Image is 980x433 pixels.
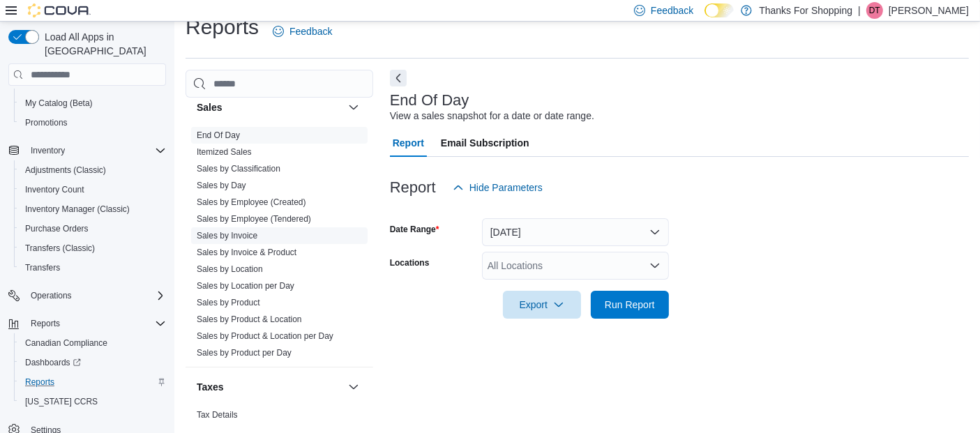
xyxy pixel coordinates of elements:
[197,213,311,225] span: Sales by Employee (Tendered)
[345,379,362,395] button: Taxes
[20,162,166,178] span: Adjustments (Classic)
[25,117,68,128] span: Promotions
[25,396,98,407] span: [US_STATE] CCRS
[197,314,302,325] span: Sales by Product & Location
[25,315,166,332] span: Reports
[14,93,172,113] button: My Catalog (Beta)
[20,335,113,351] a: Canadian Compliance
[14,113,172,132] button: Promotions
[197,264,263,274] a: Sales by Location
[14,258,172,278] button: Transfers
[3,314,172,333] button: Reports
[25,377,54,388] span: Reports
[197,100,342,114] button: Sales
[197,409,238,420] span: Tax Details
[197,298,260,307] a: Sales by Product
[869,2,880,19] span: DT
[289,24,332,38] span: Feedback
[503,291,581,319] button: Export
[197,348,292,358] a: Sales by Product per Day
[651,3,693,17] span: Feedback
[25,142,166,159] span: Inventory
[197,410,238,420] a: Tax Details
[25,243,95,254] span: Transfers (Classic)
[197,180,246,191] span: Sales by Day
[20,240,166,257] span: Transfers (Classic)
[20,393,103,410] a: [US_STATE] CCRS
[197,331,333,341] a: Sales by Product & Location per Day
[390,257,430,268] label: Locations
[889,2,969,19] p: [PERSON_NAME]
[197,380,224,394] h3: Taxes
[28,3,91,17] img: Cova
[511,291,573,319] span: Export
[3,286,172,305] button: Operations
[14,219,172,238] button: Purchase Orders
[197,297,260,308] span: Sales by Product
[197,380,342,394] button: Taxes
[447,174,548,202] button: Hide Parameters
[25,184,84,195] span: Inventory Count
[390,70,407,86] button: Next
[3,141,172,160] button: Inventory
[197,130,240,140] a: End Of Day
[197,248,296,257] a: Sales by Invoice & Product
[186,127,373,367] div: Sales
[197,197,306,208] span: Sales by Employee (Created)
[25,142,70,159] button: Inventory
[25,315,66,332] button: Reports
[20,220,166,237] span: Purchase Orders
[20,374,166,390] span: Reports
[469,181,543,195] span: Hide Parameters
[267,17,338,45] a: Feedback
[20,393,166,410] span: Washington CCRS
[759,2,852,19] p: Thanks For Shopping
[197,314,302,324] a: Sales by Product & Location
[20,114,73,131] a: Promotions
[197,164,280,174] a: Sales by Classification
[197,231,257,241] a: Sales by Invoice
[649,260,661,271] button: Open list of options
[197,181,246,190] a: Sales by Day
[197,331,333,342] span: Sales by Product & Location per Day
[390,224,439,235] label: Date Range
[197,146,252,158] span: Itemized Sales
[20,354,166,371] span: Dashboards
[31,290,72,301] span: Operations
[20,114,166,131] span: Promotions
[20,335,166,351] span: Canadian Compliance
[25,262,60,273] span: Transfers
[20,201,166,218] span: Inventory Manager (Classic)
[197,280,294,291] span: Sales by Location per Day
[591,291,669,319] button: Run Report
[393,129,424,157] span: Report
[197,214,311,224] a: Sales by Employee (Tendered)
[14,160,172,180] button: Adjustments (Classic)
[14,238,172,258] button: Transfers (Classic)
[14,180,172,199] button: Inventory Count
[197,163,280,174] span: Sales by Classification
[14,353,172,372] a: Dashboards
[25,357,81,368] span: Dashboards
[39,30,166,58] span: Load All Apps in [GEOGRAPHIC_DATA]
[20,259,66,276] a: Transfers
[25,223,89,234] span: Purchase Orders
[25,204,130,215] span: Inventory Manager (Classic)
[197,130,240,141] span: End Of Day
[25,287,166,304] span: Operations
[14,199,172,219] button: Inventory Manager (Classic)
[14,392,172,411] button: [US_STATE] CCRS
[20,201,135,218] a: Inventory Manager (Classic)
[197,281,294,291] a: Sales by Location per Day
[197,197,306,207] a: Sales by Employee (Created)
[704,3,734,18] input: Dark Mode
[31,318,60,329] span: Reports
[866,2,883,19] div: Darian Tripp
[197,230,257,241] span: Sales by Invoice
[20,181,166,198] span: Inventory Count
[25,337,107,349] span: Canadian Compliance
[186,13,259,41] h1: Reports
[197,247,296,258] span: Sales by Invoice & Product
[20,181,90,198] a: Inventory Count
